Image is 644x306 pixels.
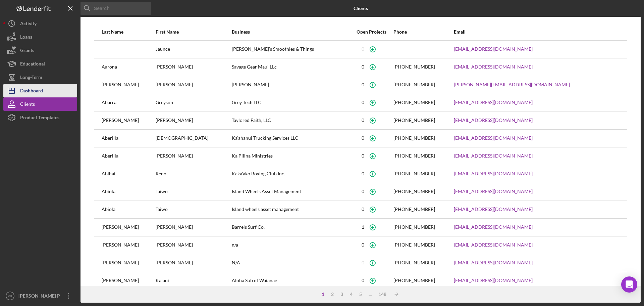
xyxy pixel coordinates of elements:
[232,148,349,165] div: Ka Pilina Ministries
[393,189,435,194] div: [PHONE_NUMBER]
[156,201,231,218] div: Taiwo
[393,242,435,248] div: [PHONE_NUMBER]
[102,183,155,200] div: Abiola
[232,201,349,218] div: Island wheels asset management
[102,130,155,147] div: Aberilla
[20,30,32,45] div: Loans
[102,272,155,289] div: [PERSON_NAME]
[232,29,349,35] div: Business
[3,57,77,71] button: Educational
[454,82,570,87] a: [PERSON_NAME][EMAIL_ADDRESS][DOMAIN_NAME]
[156,41,231,58] div: Jaunce
[20,57,45,72] div: Educational
[454,46,533,52] a: [EMAIL_ADDRESS][DOMAIN_NAME]
[3,111,77,124] button: Product Templates
[102,166,155,182] div: Abihai
[454,153,533,159] a: [EMAIL_ADDRESS][DOMAIN_NAME]
[393,278,435,283] div: [PHONE_NUMBER]
[20,71,42,86] div: Long-Term
[156,166,231,182] div: Reno
[454,260,533,265] a: [EMAIL_ADDRESS][DOMAIN_NAME]
[102,112,155,129] div: [PERSON_NAME]
[362,171,364,176] div: 0
[156,112,231,129] div: [PERSON_NAME]
[232,77,349,93] div: [PERSON_NAME]
[156,130,231,147] div: [DEMOGRAPHIC_DATA]
[102,219,155,236] div: [PERSON_NAME]
[102,59,155,76] div: Aarona
[102,77,155,93] div: [PERSON_NAME]
[232,183,349,200] div: Island Wheels Asset Management
[362,118,364,123] div: 0
[102,29,155,35] div: Last Name
[232,255,349,271] div: N/A
[393,64,435,70] div: [PHONE_NUMBER]
[454,171,533,176] a: [EMAIL_ADDRESS][DOMAIN_NAME]
[232,166,349,182] div: Kaka'ako Boxing Club Inc.
[454,118,533,123] a: [EMAIL_ADDRESS][DOMAIN_NAME]
[3,71,77,84] button: Long-Term
[454,64,533,70] a: [EMAIL_ADDRESS][DOMAIN_NAME]
[454,278,533,283] a: [EMAIL_ADDRESS][DOMAIN_NAME]
[3,44,77,57] button: Grants
[454,100,533,105] a: [EMAIL_ADDRESS][DOMAIN_NAME]
[454,242,533,248] a: [EMAIL_ADDRESS][DOMAIN_NAME]
[156,94,231,111] div: Greyson
[393,207,435,212] div: [PHONE_NUMBER]
[362,224,364,230] div: 1
[362,64,364,70] div: 0
[102,94,155,111] div: Abarra
[454,29,620,35] div: Email
[362,189,364,194] div: 0
[156,237,231,254] div: [PERSON_NAME]
[80,2,151,15] input: Search
[454,224,533,230] a: [EMAIL_ADDRESS][DOMAIN_NAME]
[362,135,364,141] div: 0
[156,77,231,93] div: [PERSON_NAME]
[20,44,34,59] div: Grants
[17,289,60,304] div: [PERSON_NAME] P
[362,82,364,87] div: 0
[393,82,435,87] div: [PHONE_NUMBER]
[156,272,231,289] div: Kalani
[232,219,349,236] div: Barrels Surf Co.
[350,29,393,35] div: Open Projects
[156,59,231,76] div: [PERSON_NAME]
[362,207,364,212] div: 0
[362,260,364,265] div: 0
[393,135,435,141] div: [PHONE_NUMBER]
[232,272,349,289] div: Aloha Sub of Waianae
[232,59,349,76] div: Savage Gear Maui LLc
[337,292,346,297] div: 3
[393,260,435,265] div: [PHONE_NUMBER]
[156,183,231,200] div: Taiwo
[318,292,328,297] div: 1
[362,100,364,105] div: 0
[156,255,231,271] div: [PERSON_NAME]
[362,242,364,248] div: 0
[621,276,637,293] div: Open Intercom Messenger
[454,207,533,212] a: [EMAIL_ADDRESS][DOMAIN_NAME]
[102,148,155,165] div: Aberilla
[3,30,77,44] a: Loans
[102,255,155,271] div: [PERSON_NAME]
[354,6,368,11] b: Clients
[393,153,435,159] div: [PHONE_NUMBER]
[362,278,364,283] div: 0
[20,17,37,32] div: Activity
[232,130,349,147] div: Ka'ahanui Trucking Services LLC
[362,153,364,159] div: 0
[3,84,77,97] button: Dashboard
[3,17,77,30] button: Activity
[328,292,337,297] div: 2
[102,237,155,254] div: [PERSON_NAME]
[156,219,231,236] div: [PERSON_NAME]
[20,97,35,113] div: Clients
[3,97,77,111] button: Clients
